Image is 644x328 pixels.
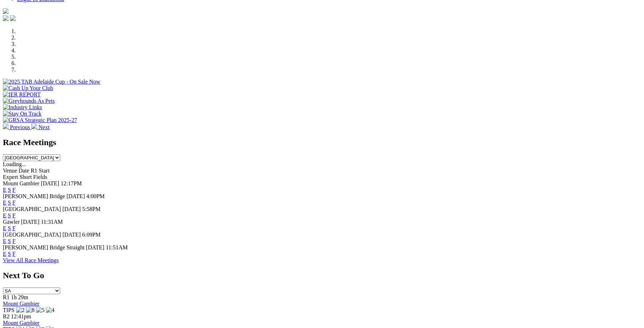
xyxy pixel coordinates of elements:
[3,85,53,91] img: Cash Up Your Club
[41,219,63,225] span: 11:31AM
[67,193,85,199] span: [DATE]
[3,111,41,117] img: Stay On Track
[12,212,16,218] a: F
[8,212,11,218] a: S
[3,180,40,186] span: Mount Gambier
[3,168,17,174] span: Venue
[3,271,641,280] h2: Next To Go
[3,91,41,98] img: IER REPORT
[3,117,77,123] img: GRSA Strategic Plan 2025-27
[3,187,6,193] a: E
[3,200,6,206] a: E
[3,320,40,326] a: Mount Gambier
[3,124,31,130] a: Previous
[3,15,9,21] img: facebook.svg
[106,244,128,250] span: 11:51AM
[3,225,6,231] a: E
[11,294,28,300] span: 1h 29m
[62,206,81,212] span: [DATE]
[16,307,25,313] img: 2
[3,104,42,111] img: Industry Links
[3,251,6,257] a: E
[3,301,40,307] a: Mount Gambier
[8,200,11,206] a: S
[82,206,101,212] span: 5:58PM
[3,8,9,14] img: logo-grsa-white.png
[3,294,10,300] span: R1
[3,257,59,263] a: View All Race Meetings
[62,232,81,238] span: [DATE]
[12,225,16,231] a: F
[31,124,50,130] a: Next
[3,79,100,85] img: 2025 TAB Adelaide Cup - On Sale Now
[8,238,11,244] a: S
[3,219,20,225] span: Gawler
[3,238,6,244] a: E
[3,193,65,199] span: [PERSON_NAME] Bridge
[82,232,101,238] span: 6:09PM
[86,244,104,250] span: [DATE]
[61,180,82,186] span: 12:17PM
[3,244,84,250] span: [PERSON_NAME] Bridge Straight
[19,168,29,174] span: Date
[20,174,32,180] span: Short
[3,232,61,238] span: [GEOGRAPHIC_DATA]
[3,98,55,104] img: Greyhounds As Pets
[12,238,16,244] a: F
[3,206,61,212] span: [GEOGRAPHIC_DATA]
[3,212,6,218] a: E
[3,174,18,180] span: Expert
[3,307,15,313] span: TIPS
[10,124,30,130] span: Previous
[46,307,54,313] img: 4
[31,123,37,129] img: chevron-right-pager-white.svg
[3,138,641,147] h2: Race Meetings
[11,313,31,319] span: 12:41pm
[3,313,10,319] span: R2
[12,200,16,206] a: F
[8,187,11,193] a: S
[12,251,16,257] a: F
[86,193,105,199] span: 4:00PM
[36,307,45,313] img: 5
[10,15,16,21] img: twitter.svg
[21,219,40,225] span: [DATE]
[3,161,26,167] span: Loading...
[38,124,50,130] span: Next
[8,225,11,231] a: S
[31,168,50,174] span: R1 Start
[3,123,9,129] img: chevron-left-pager-white.svg
[41,180,59,186] span: [DATE]
[12,187,16,193] a: F
[33,174,47,180] span: Fields
[26,307,35,313] img: 8
[8,251,11,257] a: S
